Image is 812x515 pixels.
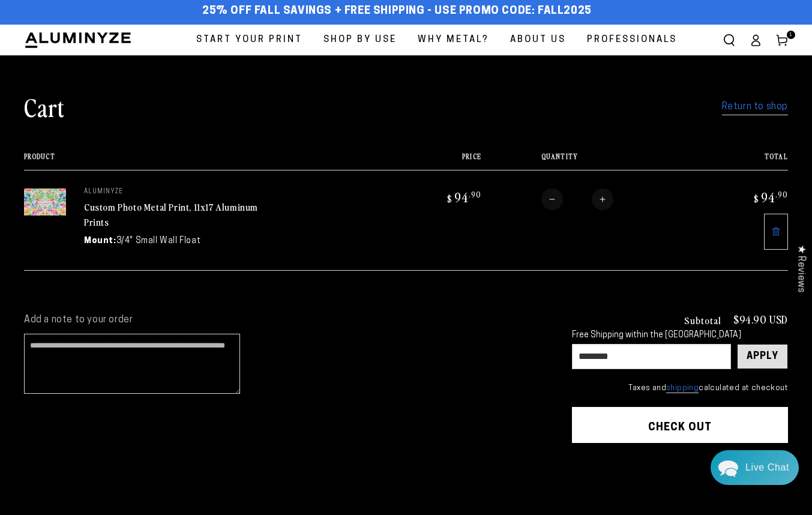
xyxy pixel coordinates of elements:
span: $ [754,193,759,205]
a: Why Metal? [409,25,498,55]
a: Custom Photo Metal Print, 11x17 Aluminum Prints [84,200,258,229]
a: Remove 11"x17" Rectangle White Matte Aluminyzed Photo [764,214,788,250]
span: Shop By Use [323,32,397,48]
label: Add a note to your order [24,314,548,327]
h3: Subtotal [684,315,721,325]
button: Check out [572,407,788,443]
th: Quantity [481,152,699,170]
button: Reply [223,365,246,383]
a: Start Your Print [187,25,311,55]
span: Re:amaze [128,319,162,328]
span: Away until [DATE] [90,53,164,61]
span: 25% off FALL Savings + Free Shipping - Use Promo Code: FALL2025 [202,5,592,18]
a: Shop By Use [314,25,406,55]
div: Click to open Judge.me floating reviews tab [789,235,812,302]
a: Appreciate [166,154,204,162]
dd: 3/4" Small Wall Float [116,235,201,247]
a: About Us [501,25,575,55]
span: 1 [789,31,793,39]
sup: .90 [469,189,481,199]
img: 11"x17" Rectangle White Matte Aluminyzed Photo [24,188,66,215]
span: Start Your Print [196,32,302,48]
a: Back [9,9,30,40]
div: [DATE] 11:32 AM · Viewed [6,292,248,303]
h1: Cart [24,91,65,122]
p: great [217,270,236,281]
img: Aluminyze [24,31,132,49]
a: shipping [666,384,699,393]
sup: .90 [775,189,788,199]
div: [PERSON_NAME] · [DATE] 11:32 AM · [36,240,248,250]
div: [PERSON_NAME] · [DATE] 11:31 AM · [36,153,248,163]
span: Why Metal? [418,32,489,48]
summary: Search our site [716,27,742,53]
img: d43a2b16f90f7195f4c1ce3167853375 [7,140,29,163]
th: Product [24,152,392,170]
div: Contact Us Directly [745,450,789,485]
bdi: 94 [752,188,788,205]
bdi: 94 [445,188,481,205]
span: Appreciate [168,154,204,162]
p: So just to be clear, you need to choose the rush processing and then you can choose the shipping ... [48,182,230,228]
p: I'm not sure exactly the contents of your order, but during checkout it will tell you when you sh... [48,85,230,141]
p: aluminyze [84,188,264,196]
span: Professionals [587,32,677,48]
iframe: PayPal-paypal [572,466,788,493]
input: Quantity for Custom Photo Metal Print, 11x17 Aluminum Prints [563,188,592,210]
img: d43a2b16f90f7195f4c1ce3167853375 [7,227,29,250]
a: We run onRe:amaze [92,322,163,328]
span: About Us [510,32,566,48]
div: Chat widget toggle [711,450,799,485]
span: $ [447,193,453,205]
dt: Mount: [84,235,116,247]
a: Professionals [578,25,686,55]
th: Price [392,152,481,170]
div: Free Shipping within the [GEOGRAPHIC_DATA] [572,331,788,341]
div: Click to enter your contact details to receive replies via email [6,339,249,359]
div: Apply [747,345,778,369]
a: Return to shop [722,98,788,116]
p: $94.90 USD [733,314,788,325]
a: Appreciate [166,241,204,249]
small: Taxes and calculated at checkout [572,382,788,394]
th: Total [699,152,788,170]
span: Appreciate [168,241,204,249]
